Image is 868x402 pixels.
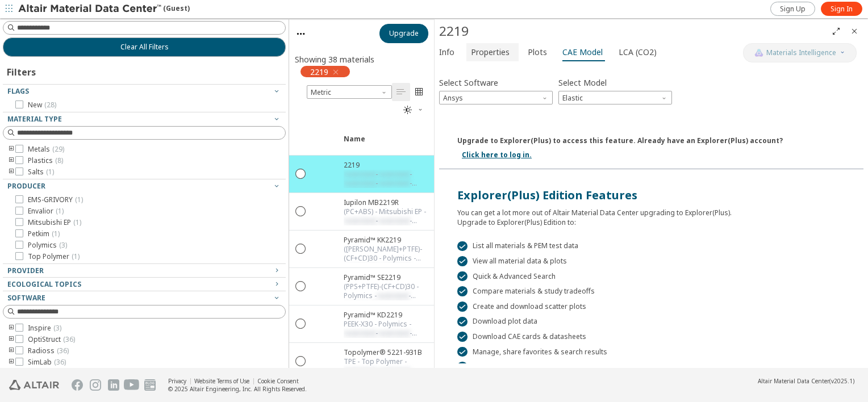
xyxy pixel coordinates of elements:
[389,29,419,38] span: Upgrade
[827,22,845,40] button: Full Screen
[120,43,169,52] span: Clear All Filters
[7,114,62,124] span: Material Type
[28,218,81,227] span: Mitsubishi EP
[28,101,56,110] span: New
[307,85,392,99] div: Unit System
[344,198,430,207] div: Iupilon MB2219R
[52,144,64,154] span: ( 29 )
[344,207,430,225] div: (PC+ABS) - Mitsubishi EP - - - - -
[7,279,81,289] span: Ecological Topics
[821,2,862,16] a: Sign In
[344,245,430,263] div: ([PERSON_NAME]+PTFE)-(CF+CD)30 - Polymics - - - - -
[295,54,374,65] div: Showing 38 materials
[439,91,553,104] div: Software
[344,282,430,300] div: (PPS+PTFE)-(CF+CD)30 - Polymics - - - - -
[415,87,424,97] i: 
[3,85,286,98] button: Flags
[344,273,430,282] div: Pyramid™ SE2219
[28,358,66,367] span: SimLab
[457,224,845,242] p: Explorer(Plus) Edition
[344,187,375,197] span: restricted
[558,91,672,104] div: Model
[7,167,15,177] i: toogle group
[310,66,328,77] span: 2219
[758,377,854,385] div: (v2025.1)
[312,134,337,154] span: Expand
[344,178,375,188] span: restricted
[344,216,375,225] span: restricted
[344,347,430,357] div: Topolymer® 5221-931B
[168,385,307,393] div: © 2025 Altair Engineering, Inc. All Rights Reserved.
[562,43,603,61] span: CAE Model
[28,346,69,355] span: Radioss
[7,358,15,367] i: toogle group
[457,208,845,224] p: Upgrade to
[44,100,56,110] span: ( 28 )
[55,156,63,165] span: ( 8 )
[307,85,392,99] span: Metric
[379,24,428,43] button: Upgrade
[75,195,83,204] span: ( 1 )
[344,235,430,245] div: Pyramid™ KK2219
[528,43,547,61] span: Plots
[457,325,845,341] div: Explorer(Plus) Edition Features
[766,48,836,57] span: Materials Intelligence
[52,229,60,238] span: ( 1 )
[344,328,375,338] span: restricted
[344,337,375,347] span: restricted
[754,48,763,57] img: AI Copilot
[7,293,45,303] span: Software
[344,262,375,272] span: restricted
[28,324,61,333] span: Inspire
[457,341,845,365] div: You can get a lot more out of Altair Material Data Center upgrading to Explorer(Plus). Upgrade to...
[344,170,430,188] div: - - - -
[168,377,186,385] a: Privacy
[7,346,15,355] i: toogle group
[457,269,783,283] div: Upgrade to Explorer(Plus) to access this feature. Already have an Explorer(Plus) account?
[28,252,80,261] span: Top Polymer
[7,145,15,154] i: toogle group
[59,240,67,250] span: ( 3 )
[63,334,75,344] span: ( 36 )
[378,337,410,347] span: restricted
[28,156,63,165] span: Plastics
[57,346,69,355] span: ( 36 )
[344,169,375,179] span: restricted
[378,366,410,375] span: restricted
[439,91,553,104] span: Ansys
[9,380,59,390] img: Altair Engineering
[780,5,806,14] span: Sign Up
[7,181,45,191] span: Producer
[378,216,410,225] span: restricted
[439,74,498,91] label: Select Software
[28,207,64,216] span: Envalior
[619,43,657,61] span: LCA (CO2)
[758,377,829,385] span: Altair Material Data Center
[344,225,375,235] span: restricted
[3,37,286,57] button: Clear All Filters
[72,252,80,261] span: ( 1 )
[7,156,15,165] i: toogle group
[344,300,375,309] span: restricted
[194,377,249,385] a: Website Terms of Use
[845,22,863,40] button: Close
[28,335,75,344] span: OptiStruct
[3,112,286,126] button: Material Type
[831,5,853,14] span: Sign In
[378,262,410,272] span: restricted
[3,264,286,278] button: Provider
[410,83,428,101] button: Tile View
[56,206,64,216] span: ( 1 )
[397,87,406,97] i: 
[378,178,410,188] span: restricted
[7,324,15,333] i: toogle group
[558,74,607,91] label: Select Model
[378,169,410,179] span: restricted
[471,43,510,61] span: Properties
[7,266,44,275] span: Provider
[28,195,83,204] span: EMS-GRIVORY
[439,43,454,61] span: Info
[3,291,286,305] button: Software
[462,288,532,298] a: Click here to log in.
[3,57,41,84] div: Filters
